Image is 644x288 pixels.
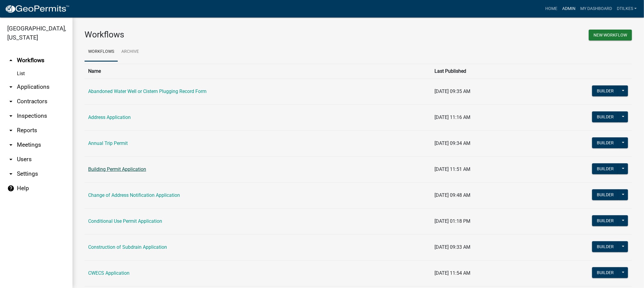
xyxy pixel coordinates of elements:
[88,192,180,198] a: Change of Address Notification Application
[592,163,619,174] button: Builder
[578,3,614,14] a: My Dashboard
[434,192,470,198] span: [DATE] 09:48 AM
[592,267,619,278] button: Builder
[434,270,470,276] span: [DATE] 11:54 AM
[434,166,470,172] span: [DATE] 11:51 AM
[7,127,14,134] i: arrow_drop_down
[560,3,578,14] a: Admin
[7,98,14,105] i: arrow_drop_down
[7,185,14,192] i: help
[7,156,14,163] i: arrow_drop_down
[88,244,167,250] a: Construction of Subdrain Application
[85,30,354,40] h3: Workflows
[88,166,146,172] a: Building Permit Application
[7,141,14,149] i: arrow_drop_down
[88,114,131,120] a: Address Application
[431,64,531,78] th: Last Published
[434,218,470,224] span: [DATE] 01:18 PM
[589,30,632,40] button: New Workflow
[614,3,639,14] a: dtilkes
[592,241,619,252] button: Builder
[88,218,162,224] a: Conditional Use Permit Application
[434,140,470,146] span: [DATE] 09:34 AM
[434,88,470,94] span: [DATE] 09:35 AM
[88,270,130,276] a: CWECS Application
[7,170,14,178] i: arrow_drop_down
[592,85,619,96] button: Builder
[7,83,14,91] i: arrow_drop_down
[85,42,118,62] a: Workflows
[7,57,14,64] i: arrow_drop_up
[592,215,619,226] button: Builder
[88,140,128,146] a: Annual Trip Permit
[543,3,560,14] a: Home
[434,244,470,250] span: [DATE] 09:33 AM
[592,111,619,122] button: Builder
[88,88,207,94] a: Abandoned Water Well or Cistern Plugging Record Form
[592,137,619,148] button: Builder
[7,112,14,120] i: arrow_drop_down
[434,114,470,120] span: [DATE] 11:16 AM
[118,42,143,62] a: Archive
[85,64,431,78] th: Name
[592,189,619,200] button: Builder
